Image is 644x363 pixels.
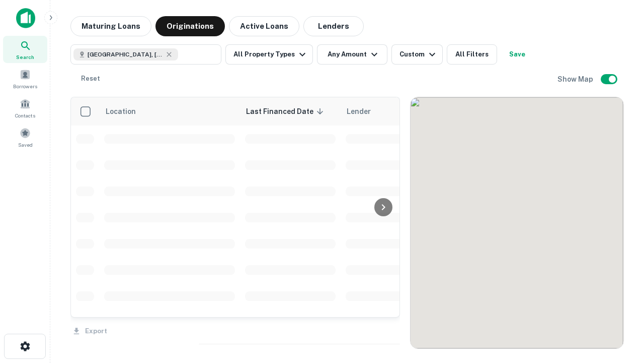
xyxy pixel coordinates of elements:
span: Last Financed Date [246,105,327,117]
span: Contacts [15,111,35,119]
button: Maturing Loans [70,16,151,36]
button: All Filters [447,44,497,65]
h6: Show Map [557,74,595,85]
span: Lender [347,105,371,117]
span: [GEOGRAPHIC_DATA], [GEOGRAPHIC_DATA] [88,50,163,59]
span: Borrowers [13,82,37,90]
a: Search [3,36,47,63]
a: Contacts [3,94,47,122]
div: Custom [399,48,438,60]
img: capitalize-icon.png [16,8,35,28]
th: Location [99,97,240,126]
button: Active Loans [229,16,299,36]
button: Any Amount [317,44,387,65]
th: Last Financed Date [240,97,341,126]
button: All Property Types [225,44,313,65]
button: Reset [74,69,107,89]
button: Custom [391,44,443,65]
iframe: Chat Widget [594,282,644,331]
button: Save your search to get updates of matches that match your search criteria. [501,44,533,65]
a: Borrowers [3,65,47,92]
th: Lender [341,97,502,126]
span: Saved [18,141,33,149]
span: Search [16,53,34,61]
span: Location [105,105,149,117]
button: Originations [155,16,225,36]
div: 0 0 [411,97,623,348]
a: Saved [3,124,47,151]
button: Lenders [303,16,364,36]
